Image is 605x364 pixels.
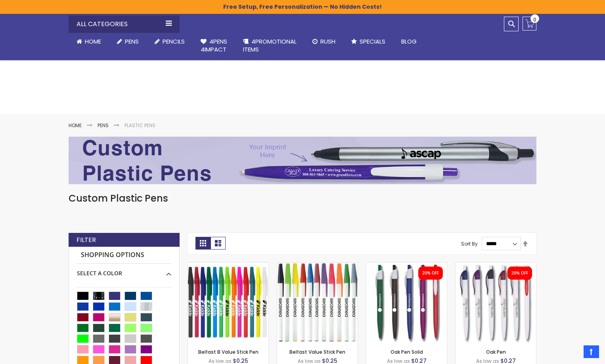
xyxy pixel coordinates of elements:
span: Blog [401,37,417,46]
div: 20% OFF [511,271,528,276]
a: Blog [393,33,425,50]
a: Home [69,122,82,129]
a: 0 [523,17,536,30]
label: Sort By [461,240,478,247]
span: 0 [533,16,536,23]
a: Oak Pen [486,349,506,355]
a: Oak Pen Solid [391,349,423,355]
img: Belfast B Value Stick Pen [188,263,268,343]
h1: Custom Plastic Pens [69,192,536,205]
span: Rush [320,37,335,46]
a: Pencils [147,33,193,50]
a: Pens [109,33,147,50]
strong: Shopping Options [77,247,171,264]
img: Oak Pen Solid [366,263,447,343]
a: Pens [98,122,109,129]
span: Pencils [163,37,185,46]
div: Select A Color [77,264,171,277]
strong: Plastic Pens [124,122,155,129]
img: Belfast Value Stick Pen [277,263,358,343]
a: Belfast Value Stick Pen [289,349,345,355]
span: Home [85,37,101,46]
div: All Categories [69,15,180,33]
a: Rush [304,33,343,50]
span: 4PROMOTIONAL ITEMS [243,37,297,53]
a: Specials [343,33,393,50]
a: Home [69,33,109,50]
span: Pens [125,37,139,46]
a: Belfast B Value Stick Pen [198,349,258,355]
img: Plastic Pens [69,137,536,184]
a: Belfast Value Stick Pen [277,262,358,269]
iframe: Google Customer Reviews [540,343,605,364]
strong: Grid [195,237,211,250]
img: Oak Pen [456,263,536,343]
span: Specials [360,37,385,46]
span: 4Pens 4impact [201,37,227,53]
div: 20% OFF [422,271,439,276]
a: 4PROMOTIONALITEMS [235,33,304,59]
a: Oak Pen [456,262,536,269]
a: 4Pens4impact [193,33,235,59]
a: Belfast B Value Stick Pen [188,262,268,269]
a: Oak Pen Solid [366,262,447,269]
strong: Filter [77,236,96,244]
